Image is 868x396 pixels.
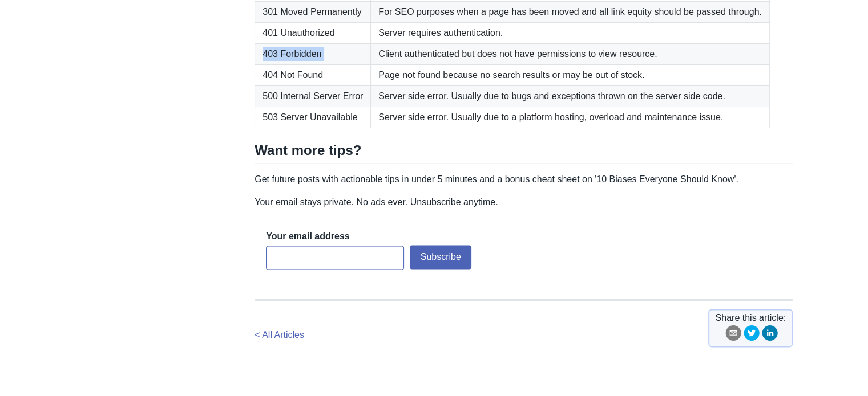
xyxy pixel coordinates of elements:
td: For SEO purposes when a page has been moved and all link equity should be passed through. [371,2,770,23]
label: Your email address [266,230,349,243]
button: email [725,325,741,345]
td: 301 Moved Permanently [255,2,371,23]
span: Share this article: [715,311,786,325]
td: Server side error. Usually due to a platform hosting, overload and maintenance issue. [371,107,770,128]
td: Server requires authentication. [371,23,770,44]
td: 503 Server Unavailable [255,107,371,128]
button: twitter [744,325,760,345]
td: 403 Forbidden [255,44,371,65]
td: Page not found because no search results or may be out of stock. [371,65,770,86]
button: Subscribe [410,245,471,269]
td: 401 Unauthorized [255,23,371,44]
p: Get future posts with actionable tips in under 5 minutes and a bonus cheat sheet on '10 Biases Ev... [255,173,793,186]
td: 500 Internal Server Error [255,86,371,107]
button: linkedin [762,325,778,345]
td: Client authenticated but does not have permissions to view resource. [371,44,770,65]
h2: Want more tips? [255,142,793,164]
td: Server side error. Usually due to bugs and exceptions thrown on the server side code. [371,86,770,107]
a: < All Articles [255,330,304,340]
p: Your email stays private. No ads ever. Unsubscribe anytime. [255,195,793,209]
td: 404 Not Found [255,65,371,86]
